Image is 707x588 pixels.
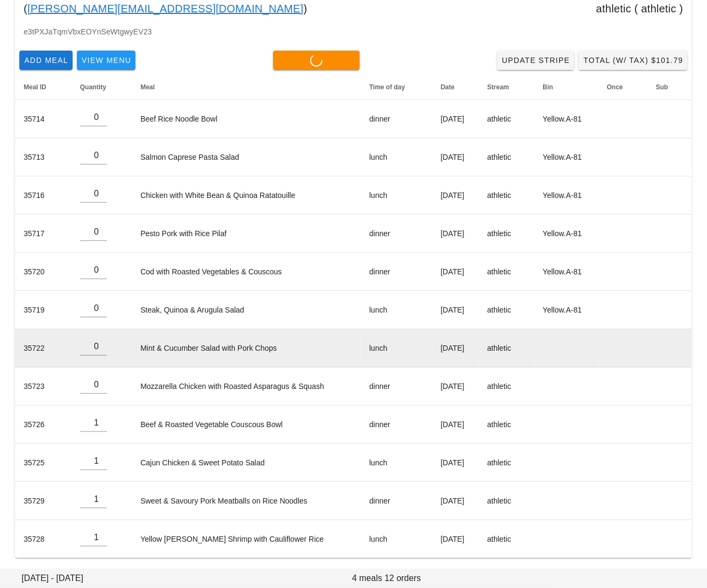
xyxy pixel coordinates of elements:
[15,26,692,46] div: e3tPXJaTqmVbxEOYnSeWtgwyEV23
[497,51,575,70] a: Update Stripe
[534,138,598,176] td: Yellow.A-81
[77,51,135,70] button: View Menu
[132,444,361,482] td: Cajun Chicken & Sweet Potato Salad
[15,215,72,253] td: 35717
[132,520,361,558] td: Yellow [PERSON_NAME] Shrimp with Cauliflower Rice
[361,215,432,253] td: dinner
[132,138,361,176] td: Salmon Caprese Pasta Salad
[432,138,479,176] td: [DATE]
[579,51,688,70] button: Total (w/ Tax) $101.79
[432,291,479,329] td: [DATE]
[361,138,432,176] td: lunch
[24,83,46,91] span: Meal ID
[361,74,432,100] th: Time of day: Not sorted. Activate to sort ascending.
[647,74,692,100] th: Sub: Not sorted. Activate to sort ascending.
[361,444,432,482] td: lunch
[583,56,683,65] span: Total (w/ Tax) $101.79
[132,215,361,253] td: Pesto Pork with Rice Pilaf
[361,253,432,291] td: dinner
[132,74,361,100] th: Meal: Not sorted. Activate to sort ascending.
[479,520,534,558] td: athletic
[19,51,73,70] button: Add Meal
[479,176,534,215] td: athletic
[369,83,405,91] span: Time of day
[15,291,72,329] td: 35719
[361,482,432,520] td: dinner
[479,291,534,329] td: athletic
[607,83,623,91] span: Once
[132,482,361,520] td: Sweet & Savoury Pork Meatballs on Rice Noodles
[432,100,479,138] td: [DATE]
[432,74,479,100] th: Date: Not sorted. Activate to sort ascending.
[81,56,131,65] span: View Menu
[479,74,534,100] th: Stream: Not sorted. Activate to sort ascending.
[534,100,598,138] td: Yellow.A-81
[432,176,479,215] td: [DATE]
[656,83,668,91] span: Sub
[487,83,509,91] span: Stream
[132,367,361,406] td: Mozzarella Chicken with Roasted Asparagus & Squash
[543,83,553,91] span: Bin
[534,253,598,291] td: Yellow.A-81
[479,253,534,291] td: athletic
[598,74,647,100] th: Once: Not sorted. Activate to sort ascending.
[479,406,534,444] td: athletic
[15,444,72,482] td: 35725
[132,100,361,138] td: Beef Rice Noodle Bowl
[15,138,72,176] td: 35713
[479,444,534,482] td: athletic
[15,406,72,444] td: 35726
[132,329,361,367] td: Mint & Cucumber Salad with Pork Chops
[534,74,598,100] th: Bin: Not sorted. Activate to sort ascending.
[479,482,534,520] td: athletic
[361,406,432,444] td: dinner
[24,56,68,65] span: Add Meal
[441,83,455,91] span: Date
[361,100,432,138] td: dinner
[534,215,598,253] td: Yellow.A-81
[534,291,598,329] td: Yellow.A-81
[361,176,432,215] td: lunch
[361,291,432,329] td: lunch
[432,329,479,367] td: [DATE]
[479,329,534,367] td: athletic
[132,253,361,291] td: Cod with Roasted Vegetables & Couscous
[80,83,106,91] span: Quantity
[361,367,432,406] td: dinner
[132,406,361,444] td: Beef & Roasted Vegetable Couscous Bowl
[432,215,479,253] td: [DATE]
[15,100,72,138] td: 35714
[479,367,534,406] td: athletic
[432,482,479,520] td: [DATE]
[15,253,72,291] td: 35720
[361,329,432,367] td: lunch
[479,100,534,138] td: athletic
[132,176,361,215] td: Chicken with White Bean & Quinoa Ratatouille
[15,367,72,406] td: 35723
[432,406,479,444] td: [DATE]
[479,138,534,176] td: athletic
[15,482,72,520] td: 35729
[132,291,361,329] td: Steak, Quinoa & Arugula Salad
[15,74,72,100] th: Meal ID: Not sorted. Activate to sort ascending.
[361,520,432,558] td: lunch
[432,253,479,291] td: [DATE]
[15,329,72,367] td: 35722
[534,176,598,215] td: Yellow.A-81
[432,520,479,558] td: [DATE]
[502,56,570,65] span: Update Stripe
[432,367,479,406] td: [DATE]
[72,74,132,100] th: Quantity: Not sorted. Activate to sort ascending.
[15,520,72,558] td: 35728
[432,444,479,482] td: [DATE]
[479,215,534,253] td: athletic
[140,83,155,91] span: Meal
[15,176,72,215] td: 35716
